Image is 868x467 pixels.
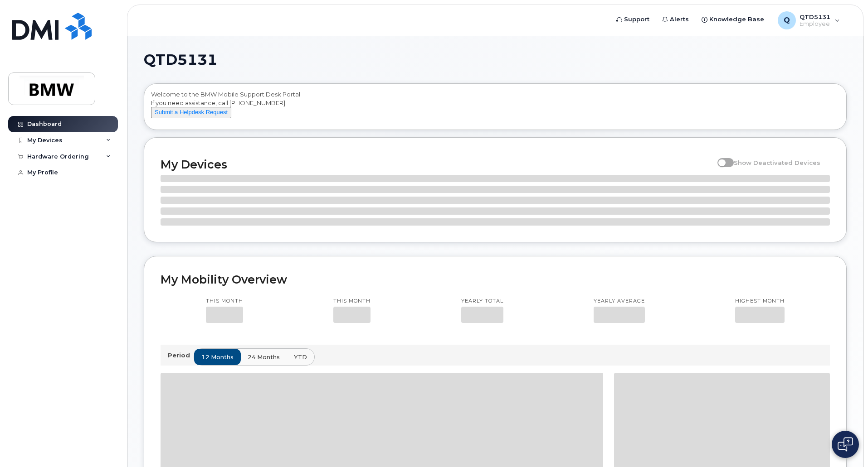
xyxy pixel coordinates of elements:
[161,158,713,171] h2: My Devices
[248,353,280,361] span: 24 months
[594,298,645,305] p: Yearly average
[461,298,503,305] p: Yearly total
[206,298,243,305] p: This month
[717,154,725,161] input: Show Deactivated Devices
[151,90,839,126] div: Welcome to the BMW Mobile Support Desk Portal If you need assistance, call [PHONE_NUMBER].
[144,53,217,67] span: QTD5131
[333,298,371,305] p: This month
[168,351,194,360] p: Period
[735,298,785,305] p: Highest month
[151,107,231,118] button: Submit a Helpdesk Request
[151,108,231,116] a: Submit a Helpdesk Request
[734,159,820,166] span: Show Deactivated Devices
[838,437,853,452] img: Open chat
[294,353,307,361] span: YTD
[161,273,830,286] h2: My Mobility Overview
